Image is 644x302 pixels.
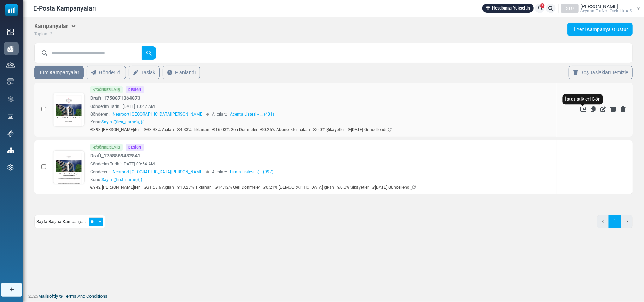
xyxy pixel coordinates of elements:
h5: Kampanyalar [34,23,76,29]
strong: Acentelere Özel Avantajlarımız: [71,259,155,265]
a: Boş Taslakları Temizle [569,66,633,79]
span: 2 [50,31,52,36]
p: 14.12% Geri Dönmeler [215,184,260,191]
p: 0.0% Şikayetler [313,127,345,133]
a: Düzenle [600,106,606,112]
footer: 2025 [23,289,644,302]
p: İş seyahatlerinizde veya misafirlerinizin konforlu konaklamasında en önemli nokta lokasyon ve hiz... [28,199,198,217]
div: Gönderen: Alıcılar:: [90,169,553,175]
span: [PERSON_NAME] [580,4,618,9]
a: Gönderildi [87,66,126,79]
li: Gruplar için çok avantajlı özel fiyatlar [42,290,198,300]
span: Sayfa Başına Kampanya : [36,219,86,225]
p: Modern ve ferah odalar [28,272,198,281]
p: 16.03% Geri Dönmeler [212,127,257,133]
p: 942 [PERSON_NAME]ilen [90,184,141,191]
strong: Nearport Hotel’den Acentelere Özel Avantajlar [28,181,197,190]
strong: Nearport [GEOGRAPHIC_DATA][PERSON_NAME] [46,223,179,229]
div: Konu: [90,119,147,125]
p: Toplantı & organizasyon salonları [28,290,198,299]
span: Sayın {(first_name)}, {... [101,177,145,182]
div: Gönderim Tarihi: [DATE] 10:42 AM [90,103,553,110]
li: Rekabetçi fiyat garantisi [42,281,198,291]
p: 0.21% [DEMOGRAPHIC_DATA] çıkan [263,184,334,191]
img: settings-icon.svg [7,164,14,171]
img: support-icon.svg [7,130,14,137]
li: 20 gecelemeye [42,272,198,281]
a: Tüm Kampanyalar [34,66,84,79]
a: STO [PERSON_NAME] Seynan Turi̇zm Otelci̇li̇k A.S [561,4,640,13]
img: landing_pages.svg [7,114,14,120]
a: 1 [535,4,545,13]
a: 1 [609,215,621,228]
a: Sil [621,106,626,112]
p: [DATE] Güncellendi [372,184,416,191]
img: contacts-icon.svg [6,62,15,67]
a: Terms And Conditions [64,294,108,299]
p: 393 [PERSON_NAME]ilen [90,127,141,133]
span: E-Posta Kampanyaları [33,4,96,13]
p: , havalimanına yürüme mesafesindeki konumu ve kurumsal ağırlıklı konaklamalarıyla iş dünyasında t... [28,221,198,249]
img: campaigns-icon-active.png [7,46,14,52]
span: Toplam [34,31,49,36]
span: Sayın {(first_name)}, {(... [101,120,147,124]
a: Draft_1758869482841 [90,152,140,159]
p: Sayın {(iş ortağımız)}, [28,203,198,213]
img: workflow.svg [7,95,15,103]
div: Gönderen: Alıcılar:: [90,111,553,117]
span: translation missing: tr.layouts.footer.terms_and_conditions [64,294,108,299]
a: Firma Listesi - (... (997) [230,169,273,175]
strong: İş Seyahatlerinizde Konfor ve Kolaylık [GEOGRAPHIC_DATA] [42,166,183,186]
a: Draft_1758871364873 [90,94,140,102]
img: dashboard-icon.svg [7,29,14,35]
p: 0.25% Abonelikten çıkan [260,127,310,133]
span: 1 [541,3,545,8]
img: mailsoftly_icon_blue_white.svg [5,4,18,16]
a: Acenta Listesi - ... (401) [230,111,274,117]
p: 4.33% Tıklanan [177,127,209,133]
div: Gönderilmiş [90,144,123,151]
a: Planlandı [163,66,200,79]
div: Design [126,86,144,93]
div: Design [126,144,144,151]
p: Nearport [GEOGRAPHIC_DATA][PERSON_NAME] olarak, [PERSON_NAME][GEOGRAPHIC_DATA]’na ve organize san... [28,226,198,262]
a: İstatistikleri Gör [580,106,586,112]
a: Taslak [129,66,160,79]
div: İstatistikleri Gör [563,94,603,104]
p: 31.53% Açılan [144,184,174,191]
a: Arşivle [610,106,616,112]
a: Yeni Kampanya Oluştur [567,23,633,36]
p: [DATE] Güncellendi [348,127,392,133]
div: Gönderilmiş [90,86,123,93]
a: Kopyala [591,106,596,112]
span: Seynan Turi̇zm Otelci̇li̇k A.S [580,9,632,13]
a: Hesabınızı Yükseltin [482,4,534,13]
div: Gönderim Tarihi: [DATE] 09:54 AM [90,161,553,167]
p: 13.27% Tıklanan [177,184,212,191]
p: 0.0% Şikayetler [337,184,369,191]
a: Mailsoftly © [38,294,63,299]
div: STO [561,4,579,13]
strong: 1 gece kick back [117,274,161,280]
div: Konu: [90,176,145,183]
img: email-templates-icon.svg [7,78,14,85]
span: Nearport [GEOGRAPHIC_DATA][PERSON_NAME] [112,111,203,117]
p: 33.33% Açılan [144,127,174,133]
p: Ücretsiz yüksek hızlı Wi-Fi [28,281,198,290]
span: Nearport [GEOGRAPHIC_DATA][PERSON_NAME] [112,169,203,175]
nav: Page [597,215,633,234]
